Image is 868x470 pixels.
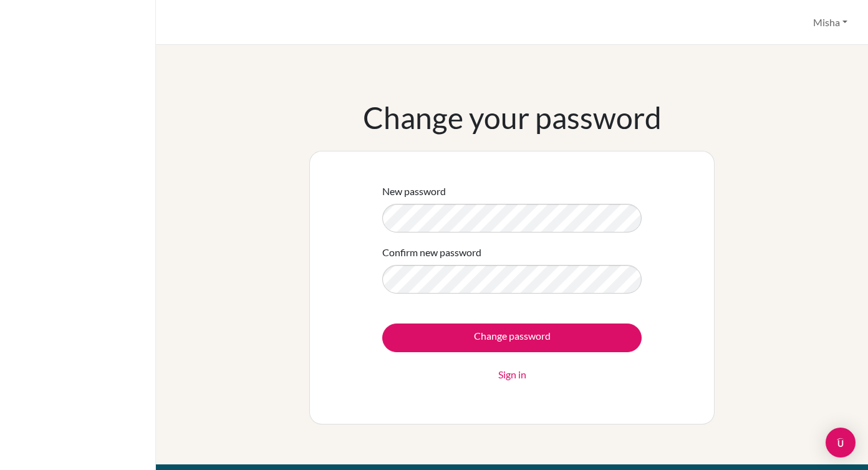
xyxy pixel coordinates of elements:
[363,100,662,136] h1: Change your password
[382,245,481,260] label: Confirm new password
[826,428,856,458] div: Open Intercom Messenger
[382,184,446,199] label: New password
[382,324,642,352] input: Change password
[808,11,853,34] button: Misha
[498,367,526,382] a: Sign in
